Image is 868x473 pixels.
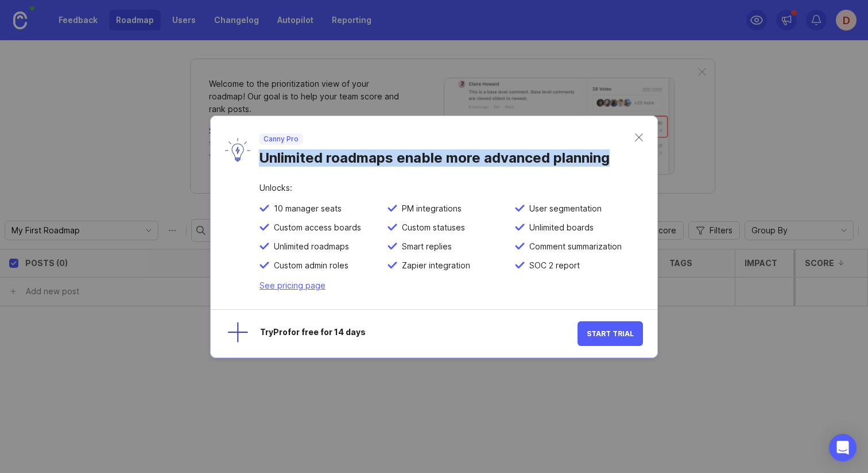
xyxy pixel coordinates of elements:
img: lyW0TRAiArAAAAAASUVORK5CYII= [225,138,250,161]
span: Custom admin roles [269,260,348,271]
div: Open Intercom Messenger [829,434,857,462]
span: Zapier integration [397,260,470,271]
a: See pricing page [259,280,325,290]
p: Canny Pro [263,134,299,144]
span: User segmentation [525,203,602,214]
span: Unlimited boards [525,222,594,233]
span: Smart replies [397,241,452,252]
div: Try Pro for free for 14 days [260,328,578,339]
span: 10 manager seats [269,203,342,214]
span: Custom access boards [269,222,361,233]
span: SOC 2 report [525,260,580,271]
div: Unlocks: [259,184,643,203]
span: Custom statuses [397,222,465,233]
span: Comment summarization [525,241,622,252]
span: PM integrations [397,203,462,214]
button: Start Trial [578,321,643,346]
span: Start Trial [587,329,634,338]
div: Unlimited roadmaps enable more advanced planning [259,145,635,167]
span: Unlimited roadmaps [269,241,349,252]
